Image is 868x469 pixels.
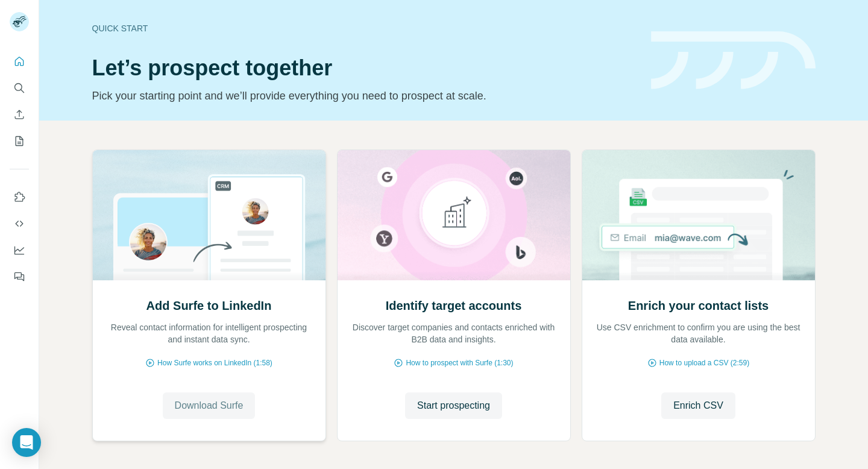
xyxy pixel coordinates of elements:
[12,428,41,457] div: Open Intercom Messenger
[92,150,326,280] img: Add Surfe to LinkedIn
[105,321,313,345] p: Reveal contact information for intelligent prospecting and instant data sync.
[594,321,803,345] p: Use CSV enrichment to confirm you are using the best data available.
[175,398,244,413] span: Download Surfe
[10,104,29,125] button: Enrich CSV
[337,150,571,280] img: Identify target accounts
[10,239,29,261] button: Dashboard
[659,357,749,368] span: How to upload a CSV (2:59)
[10,186,29,208] button: Use Surfe on LinkedIn
[92,56,637,80] h1: Let’s prospect together
[405,392,502,419] button: Start prospecting
[350,321,558,345] p: Discover target companies and contacts enriched with B2B data and insights.
[10,266,29,288] button: Feedback
[10,213,29,234] button: Use Surfe API
[417,398,490,413] span: Start prospecting
[157,357,272,368] span: How Surfe works on LinkedIn (1:58)
[10,130,29,152] button: My lists
[673,398,723,413] span: Enrich CSV
[146,297,272,314] h2: Add Surfe to LinkedIn
[92,22,637,34] div: Quick start
[582,150,816,280] img: Enrich your contact lists
[651,31,816,90] img: banner
[10,77,29,99] button: Search
[163,392,256,419] button: Download Surfe
[628,297,769,314] h2: Enrich your contact lists
[92,87,637,104] p: Pick your starting point and we’ll provide everything you need to prospect at scale.
[406,357,513,368] span: How to prospect with Surfe (1:30)
[10,51,29,72] button: Quick start
[661,392,735,419] button: Enrich CSV
[386,297,522,314] h2: Identify target accounts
